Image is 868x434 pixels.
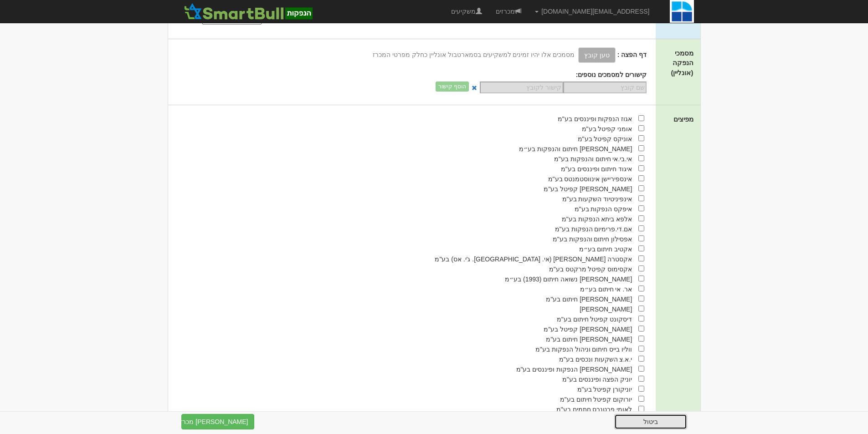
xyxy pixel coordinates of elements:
[575,205,632,213] span: איפקס הנפקות בע"מ
[614,414,687,429] a: ביטול
[519,145,632,153] span: [PERSON_NAME] חיתום והנפקות בע״מ
[558,115,632,123] span: אגוז הנפקות ופיננסים בע"מ
[580,286,632,293] span: אר. אי חיתום בע״מ
[582,125,632,133] span: אומני קפיטל בע"מ
[535,346,632,353] span: ווליו בייס חיתום וניהול הנפקות בע"מ
[549,266,632,273] span: אקסימוס קפיטל מרקטס בע"מ
[562,195,632,203] span: אינפיניטיוד השקעות בע"מ
[562,376,632,383] span: יוניק הפצה ופיננסים בע"מ
[559,356,632,363] span: י.א.צ השקעות ונכסים בע"מ
[480,82,563,93] input: קישור לקובץ
[663,48,693,77] label: מסמכי הנפקה (אונליין)
[561,165,632,173] span: איגוד חיתום ופיננסים בע"מ
[181,414,254,429] button: [PERSON_NAME] מכרז
[505,276,632,283] span: [PERSON_NAME] נשואה חיתום (1993) בע״מ
[556,406,632,413] span: לאומי פרטנרס חתמים בע"מ
[563,82,647,93] input: שם קובץ
[546,296,632,303] span: [PERSON_NAME] חיתום בע"מ
[577,386,632,393] span: יוניקורן קפיטל בע"מ
[516,366,632,373] span: [PERSON_NAME] הנפקות ופיננסים בע"מ
[557,316,632,323] span: דיסקונט קפיטל חיתום בע"מ
[673,114,693,124] label: מפיצים
[576,71,647,78] strong: קישורים למסמכים נוספים:
[562,215,632,223] span: אלפא ביתא הנפקות בע"מ
[578,135,632,143] span: אוניקס קפיטל בע"מ
[555,225,632,233] span: אם.די.פרימיום הנפקות בע"מ
[560,396,632,403] span: יורוקום קפיטל חיתום בע"מ
[435,255,632,263] span: אקסטרה [PERSON_NAME] (אי. [GEOGRAPHIC_DATA]. ג'י. אס) בע"מ
[553,235,632,243] span: אפסילון חיתום והנפקות בע"מ
[373,51,575,58] span: מסמכים אלו יהיו זמינים למשקיעים בסמארטבול אונליין כחלק מפרטי המכרז
[580,306,632,313] span: [PERSON_NAME]
[579,245,632,253] span: אקטיב חיתום בע״מ
[181,2,315,20] img: SmartBull Logo
[617,51,647,58] strong: דף הפצה :
[544,326,632,333] span: [PERSON_NAME] קפיטל בע"מ
[548,175,632,183] span: אינספיריישן אינווסטמנטס בע"מ
[546,336,632,343] span: [PERSON_NAME] חיתום בע"מ
[554,155,632,163] span: אי.בי.אי חיתום והנפקות בע"מ
[544,185,632,193] span: [PERSON_NAME] קפיטל בע"מ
